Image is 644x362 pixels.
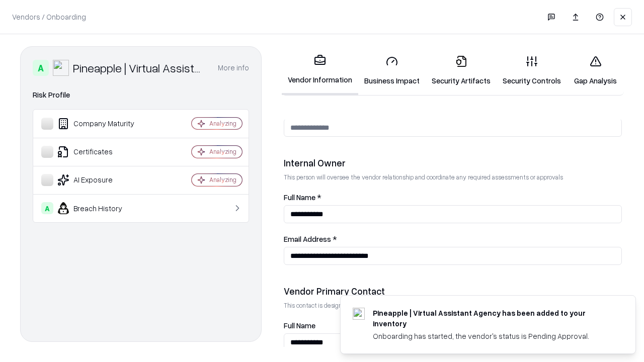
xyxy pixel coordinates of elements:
img: Pineapple | Virtual Assistant Agency [53,60,69,76]
div: Pineapple | Virtual Assistant Agency [73,60,206,76]
a: Security Artifacts [426,47,497,94]
label: Email Address * [284,235,622,243]
div: Pineapple | Virtual Assistant Agency has been added to your inventory [373,308,611,329]
div: A [41,202,53,214]
div: AI Exposure [41,174,162,186]
a: Business Impact [358,47,426,94]
div: Company Maturity [41,118,162,130]
div: Internal Owner [284,157,622,169]
label: Full Name [284,322,622,329]
p: Vendors / Onboarding [12,12,86,22]
div: Analyzing [209,147,236,156]
div: Vendor Primary Contact [284,285,622,297]
div: Breach History [41,202,162,214]
label: Full Name * [284,194,622,201]
div: Analyzing [209,119,236,128]
div: A [33,60,49,76]
img: trypineapple.com [353,308,365,320]
div: Risk Profile [33,89,249,101]
div: Analyzing [209,175,236,184]
p: This person will oversee the vendor relationship and coordinate any required assessments or appro... [284,173,622,182]
a: Security Controls [497,47,567,94]
div: Onboarding has started, the vendor's status is Pending Approval. [373,331,611,341]
p: This contact is designated to receive the assessment request from Shift [284,301,622,310]
button: More info [218,59,249,77]
a: Gap Analysis [567,47,624,94]
div: Certificates [41,146,162,158]
a: Vendor Information [282,46,358,95]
